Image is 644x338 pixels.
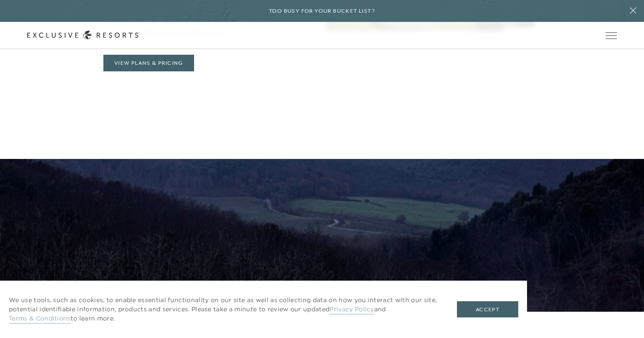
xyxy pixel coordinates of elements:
a: View Plans & Pricing [103,55,194,71]
a: Privacy Policy [329,305,374,314]
p: We use tools, such as cookies, to enable essential functionality on our site as well as collectin... [9,296,439,323]
button: Accept [457,301,518,318]
h6: Too busy for your bucket list? [269,7,375,15]
a: Terms & Conditions [9,314,71,324]
button: Open navigation [605,32,617,39]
